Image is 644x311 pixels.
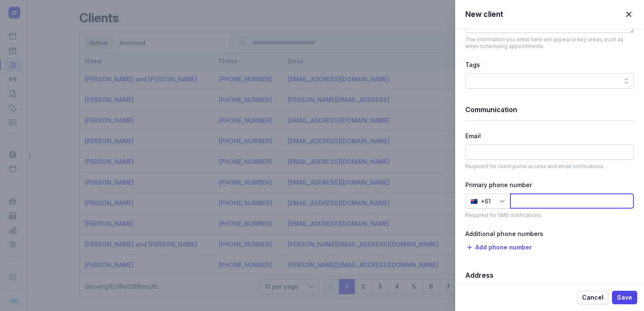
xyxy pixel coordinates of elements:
button: Save [612,291,637,304]
div: Tags [465,60,634,70]
h1: Address [465,269,634,281]
p: Required for SMS notifications. [465,212,634,219]
h2: New client [465,9,503,19]
button: Cancel [577,291,609,304]
div: Additional phone numbers [465,229,634,239]
span: Add phone number [475,242,532,252]
p: Required for client portal access and email notifications. [465,163,634,170]
button: Add phone number [465,242,532,252]
h1: Communication [465,104,634,115]
span: Cancel [582,292,604,303]
div: +61 [481,196,491,206]
div: Primary phone number [465,180,634,190]
div: Email [465,131,634,141]
span: Save [617,292,632,303]
p: The information you enter here will appear in key areas, such as when scheduling appointments. [465,36,634,50]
